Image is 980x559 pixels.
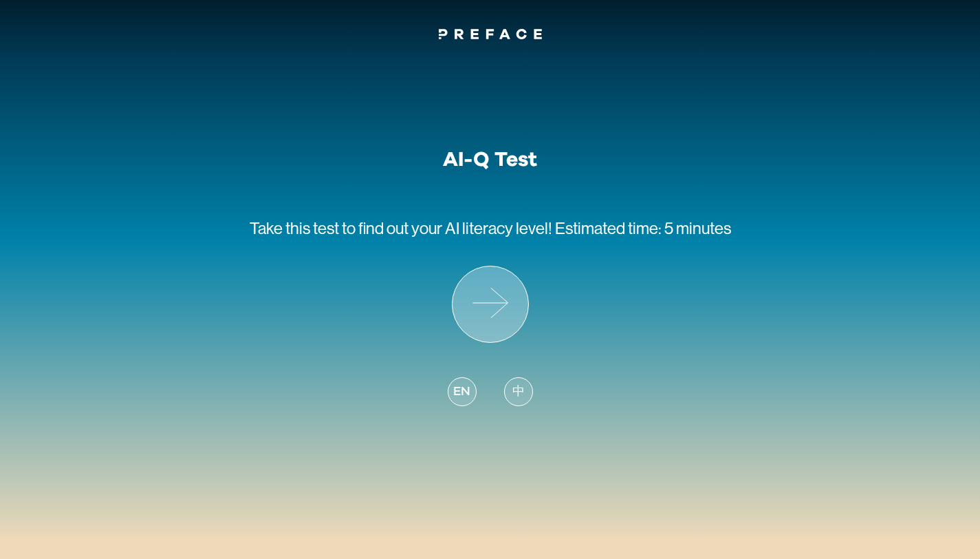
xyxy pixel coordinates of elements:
[358,219,552,238] span: find out your AI literacy level!
[443,147,537,172] h1: AI-Q Test
[512,383,525,401] span: 中
[555,219,731,238] span: Estimated time: 5 minutes
[453,383,470,401] span: EN
[250,219,356,238] span: Take this test to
